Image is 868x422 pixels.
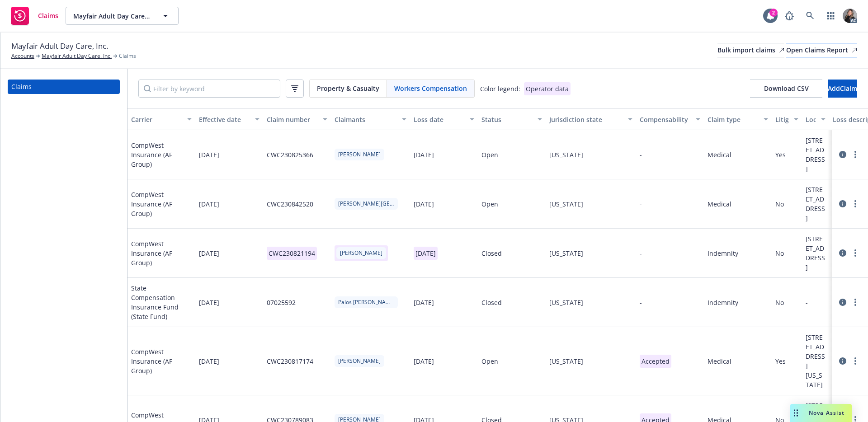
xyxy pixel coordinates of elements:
a: Report a Bug [780,7,798,25]
div: Jurisdiction state [549,115,623,124]
div: Carrier [131,115,182,124]
div: [US_STATE] [549,356,583,366]
div: [US_STATE] [549,150,583,159]
span: CompWest Insurance (AF Group) [131,239,192,267]
div: Claim number [267,115,317,124]
div: Location [806,115,816,124]
p: CWC230821194 [267,247,317,260]
button: Compensability [636,108,704,130]
div: [US_STATE] [549,249,583,258]
div: [STREET_ADDRESS] [806,136,826,173]
div: [DATE] [414,199,434,209]
div: 07025592 [267,298,296,307]
div: Loss date [414,115,464,124]
div: Drag to move [790,404,802,422]
div: [DATE] [414,356,434,366]
button: Location [802,108,829,130]
div: 2 [769,9,778,17]
div: Medical [708,150,731,159]
div: Operator data [524,82,571,95]
div: Indemnity [708,298,738,307]
a: more [850,356,861,366]
div: Medical [708,356,731,366]
button: Claim type [704,108,772,130]
div: [STREET_ADDRESS][US_STATE] [806,333,826,389]
div: No [775,199,784,209]
button: Carrier [127,108,195,130]
a: Mayfair Adult Day Care, Inc. [42,52,112,60]
p: [DATE] [414,247,438,260]
button: Jurisdiction state [546,108,636,130]
span: Add Claim [828,84,857,93]
div: Open [481,150,498,159]
span: [PERSON_NAME] [338,357,381,365]
a: more [850,248,861,258]
button: Status [478,108,546,130]
span: [PERSON_NAME][GEOGRAPHIC_DATA] [338,200,394,208]
a: Search [801,7,819,25]
button: AddClaim [828,80,857,98]
span: Claims [119,52,136,60]
span: CompWest Insurance (AF Group) [131,141,192,169]
button: Claim number [263,108,331,130]
div: Claimants [335,115,396,124]
button: Litigated [772,108,802,130]
span: Nova Assist [809,409,844,417]
span: Workers Compensation [394,84,467,93]
span: Property & Casualty [317,84,379,93]
div: Claims [11,80,32,94]
div: No [775,298,784,307]
div: [DATE] [414,150,434,159]
span: State Compensation Insurance Fund (State Fund) [131,283,192,321]
p: Accepted [640,355,671,368]
div: - [640,150,642,159]
span: Mayfair Adult Day Care, Inc. [73,11,151,21]
div: [STREET_ADDRESS] [806,234,826,272]
img: photo [843,9,857,23]
a: Open Claims Report [786,43,857,57]
span: [PERSON_NAME] [338,150,381,159]
span: [DATE] [199,249,219,258]
span: Claims [38,12,58,19]
div: Indemnity [708,249,738,258]
div: Open Claims Report [786,43,857,57]
span: CompWest Insurance (AF Group) [131,347,192,375]
a: more [850,149,861,160]
button: Mayfair Adult Day Care, Inc. [66,7,179,25]
div: Closed [481,298,502,307]
div: Litigated [775,115,788,124]
button: Loss date [410,108,478,130]
span: [DATE] [199,298,219,307]
a: Claims [8,80,120,94]
a: Accounts [11,52,34,60]
div: Compensability [640,115,690,124]
div: Open [481,199,498,209]
div: - [640,298,642,307]
button: Claimants [331,108,410,130]
div: [US_STATE] [549,199,583,209]
div: [DATE] [414,298,434,307]
a: Bulk import claims [717,43,784,57]
div: Status [481,115,532,124]
a: more [850,297,861,308]
button: Effective date [195,108,263,130]
div: No [775,249,784,258]
div: Open [481,356,498,366]
div: Yes [775,356,786,366]
button: Download CSV [750,80,822,98]
span: [DATE] [199,356,219,366]
div: Claim type [708,115,758,124]
div: CWC230825366 [267,150,313,159]
a: Switch app [822,7,840,25]
div: Color legend: [480,84,520,94]
div: Bulk import claims [717,43,784,57]
div: CWC230817174 [267,356,313,366]
span: [PERSON_NAME] [340,249,382,257]
span: Download CSV [764,84,809,93]
div: Closed [481,249,502,258]
div: [US_STATE] [549,298,583,307]
input: Filter by keyword [138,80,280,98]
div: CWC230842520 [267,199,313,209]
